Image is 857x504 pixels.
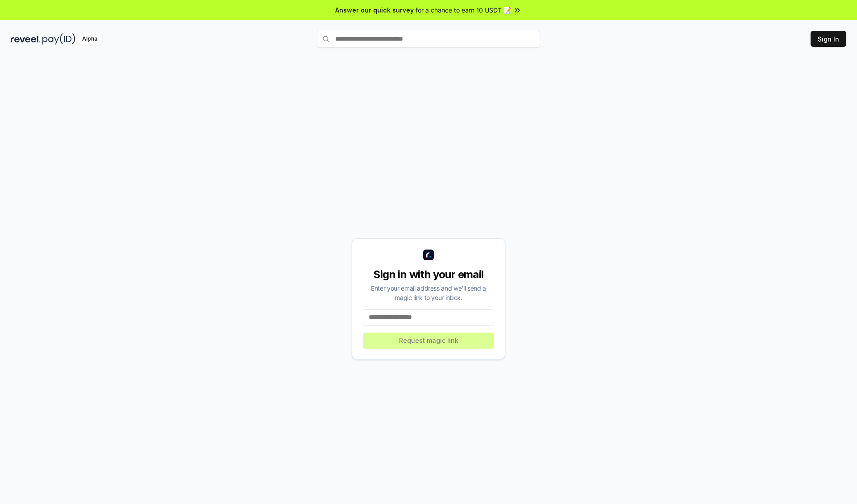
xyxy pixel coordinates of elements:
span: Answer our quick survey [335,5,414,15]
div: Alpha [77,33,102,45]
img: logo_small [423,250,434,260]
div: Sign in with your email [363,267,494,282]
img: reveel_dark [11,33,41,45]
span: for a chance to earn 10 USDT 📝 [416,5,511,15]
button: Sign In [811,31,846,47]
div: Enter your email address and we’ll send a magic link to your inbox. [363,283,494,302]
img: pay_id [42,33,75,45]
